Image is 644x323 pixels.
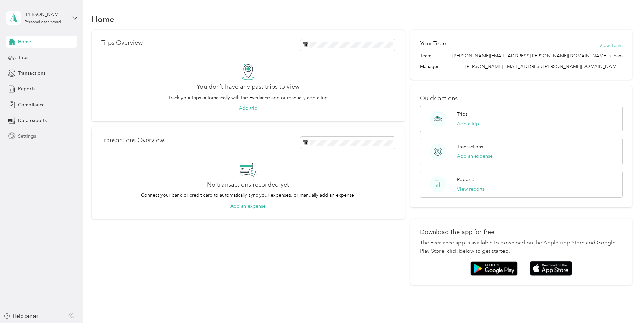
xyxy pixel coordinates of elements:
[420,95,623,102] p: Quick actions
[18,85,35,92] span: Reports
[92,16,114,23] h1: Home
[18,101,45,108] span: Compliance
[239,105,257,112] button: Add trip
[230,202,266,210] button: Add an expense
[452,52,623,59] span: [PERSON_NAME][EMAIL_ADDRESS][PERSON_NAME][DOMAIN_NAME]'s team
[18,54,28,61] span: Trips
[457,143,483,150] p: Transactions
[207,181,289,188] h2: No transactions recorded yet
[420,239,623,255] p: The Everlance app is available to download on the Apple App Store and Google Play Store, click be...
[18,133,36,140] span: Settings
[25,20,61,24] div: Personal dashboard
[25,11,67,18] div: [PERSON_NAME]
[457,176,474,183] p: Reports
[420,229,623,236] p: Download the app for free
[530,261,572,276] img: App store
[606,285,644,323] iframe: Everlance-gr Chat Button Frame
[197,83,299,90] h2: You don’t have any past trips to view
[420,63,439,70] span: Manager
[18,117,47,124] span: Data exports
[420,52,431,59] span: Team
[465,64,620,69] span: [PERSON_NAME][EMAIL_ADDRESS][PERSON_NAME][DOMAIN_NAME]
[470,261,518,276] img: Google play
[420,39,448,48] h2: Your Team
[18,38,31,45] span: Home
[599,42,623,49] button: View Team
[18,70,45,77] span: Transactions
[457,186,485,193] button: View reports
[141,192,356,199] p: Connect your bank or credit card to automatically sync your expenses, or manually add an expense.
[457,153,493,160] button: Add an expense
[101,39,143,46] p: Trips Overview
[457,111,467,118] p: Trips
[457,120,479,127] button: Add a trip
[168,94,328,101] p: Track your trips automatically with the Everlance app or manually add a trip
[101,137,164,144] p: Transactions Overview
[4,313,38,320] button: Help center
